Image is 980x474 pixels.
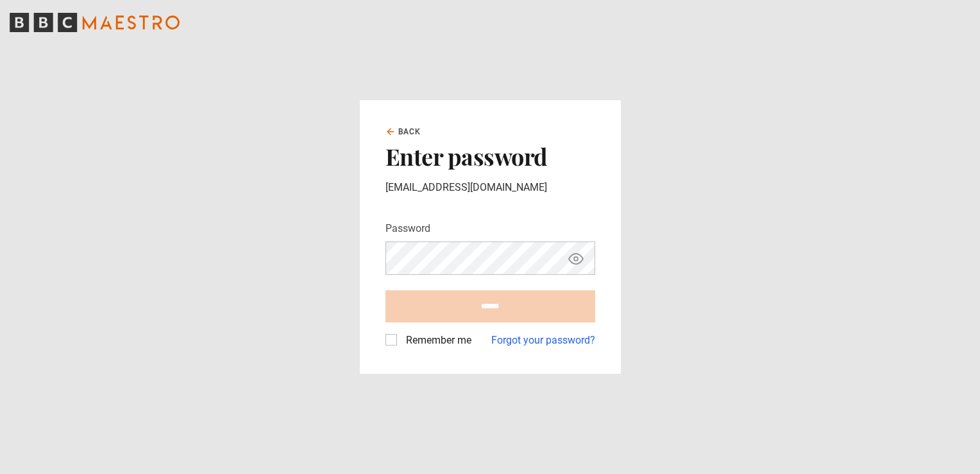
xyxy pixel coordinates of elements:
label: Password [385,221,430,236]
a: Back [385,126,421,137]
label: Remember me [401,333,471,348]
h2: Enter password [385,143,595,170]
span: Back [398,126,421,137]
p: [EMAIL_ADDRESS][DOMAIN_NAME] [385,180,595,195]
a: Forgot your password? [491,333,595,348]
button: Show password [565,247,587,270]
svg: BBC Maestro [10,13,180,32]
